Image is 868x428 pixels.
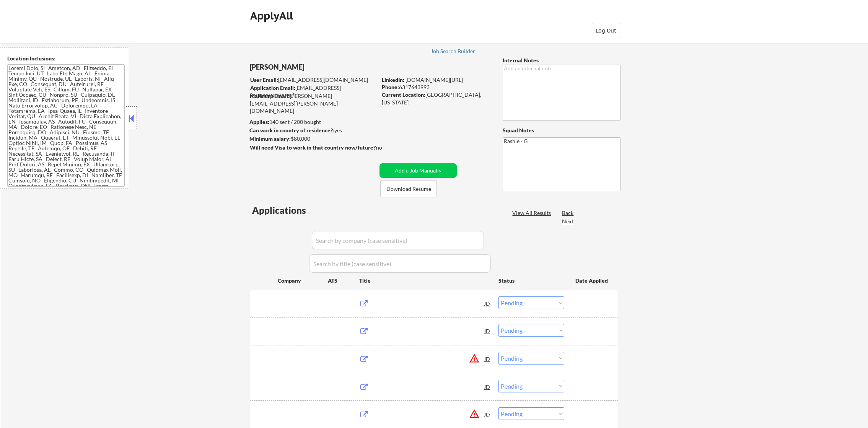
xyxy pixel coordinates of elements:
[484,296,491,310] div: JD
[380,180,437,197] button: Download Resume
[469,408,480,419] button: warning_amber
[252,206,328,215] div: Applications
[376,144,398,151] div: no
[591,23,621,38] button: Log Out
[278,277,328,285] div: Company
[7,55,125,62] div: Location Inclusions:
[359,277,491,285] div: Title
[382,91,425,98] strong: Current Location:
[484,380,491,394] div: JD
[249,135,377,143] div: $80,000
[498,273,564,287] div: Status
[250,76,377,84] div: [EMAIL_ADDRESS][DOMAIN_NAME]
[484,352,491,366] div: JD
[382,76,404,83] strong: LinkedIn:
[379,163,457,178] button: Add a Job Manually
[250,93,290,99] strong: Mailslurp Email:
[575,277,609,285] div: Date Applied
[249,119,269,125] strong: Applies:
[250,76,278,83] strong: User Email:
[249,127,375,134] div: yes
[250,9,295,22] div: ApplyAll
[328,277,359,285] div: ATS
[249,135,291,142] strong: Minimum salary:
[250,92,377,115] div: [PERSON_NAME][EMAIL_ADDRESS][PERSON_NAME][DOMAIN_NAME]
[249,118,377,126] div: 140 sent / 200 bought
[406,76,463,83] a: [DOMAIN_NAME][URL]
[562,218,574,225] div: Next
[250,85,295,91] strong: Application Email:
[562,209,574,217] div: Back
[382,83,490,91] div: 6317643993
[382,91,490,106] div: [GEOGRAPHIC_DATA], [US_STATE]
[512,209,553,217] div: View All Results
[312,231,484,249] input: Search by company (case sensitive)
[503,57,620,64] div: Internal Notes
[250,84,377,99] div: [EMAIL_ADDRESS][DOMAIN_NAME]
[431,49,476,54] div: Job Search Builder
[484,324,491,338] div: JD
[250,144,377,151] strong: Will need Visa to work in that country now/future?:
[431,48,476,56] a: Job Search Builder
[309,254,491,273] input: Search by title (case sensitive)
[249,127,334,133] strong: Can work in country of residence?:
[484,407,491,421] div: JD
[503,127,620,134] div: Squad Notes
[469,353,480,364] button: warning_amber
[382,84,399,90] strong: Phone:
[250,62,407,72] div: [PERSON_NAME]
